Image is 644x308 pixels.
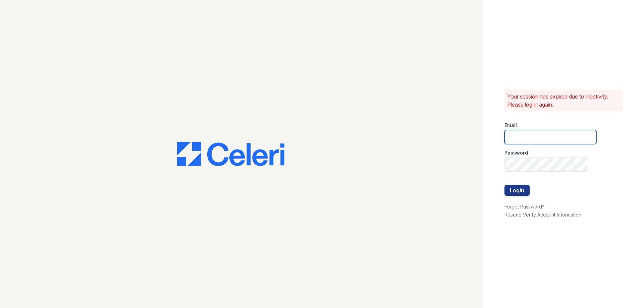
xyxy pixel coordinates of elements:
button: Login [504,185,530,196]
a: Resend Verify Account Information [504,212,581,218]
a: Forgot Password? [504,204,544,209]
label: Password [504,149,528,156]
p: Your session has expired due to inactivity. Please log in again. [507,93,620,109]
img: CE_Logo_Blue-a8612792a0a2168367f1c8372b55b34899dd931a85d93a1a3d3e32e68fde9ad4.png [177,142,284,166]
label: Email [504,122,517,129]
